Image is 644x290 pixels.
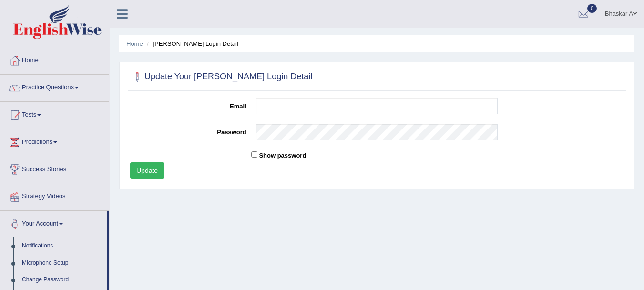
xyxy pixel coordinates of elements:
label: Password [125,124,251,137]
a: Predictions [0,129,109,153]
label: Email [125,98,251,111]
a: Home [0,47,109,71]
h2: Update Your [PERSON_NAME] Login Detail [130,70,312,84]
a: Tests [0,102,109,126]
a: Notifications [18,237,107,255]
a: Home [126,40,143,47]
button: Update [130,162,164,179]
a: Your Account [0,211,107,235]
a: Practice Questions [0,75,109,98]
a: Microphone Setup [18,255,107,272]
a: Success Stories [0,156,109,180]
span: 0 [587,4,597,13]
label: Show password [259,151,306,160]
a: Strategy Videos [0,183,109,207]
li: [PERSON_NAME] Login Detail [144,39,238,48]
a: Change Password [18,271,107,289]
